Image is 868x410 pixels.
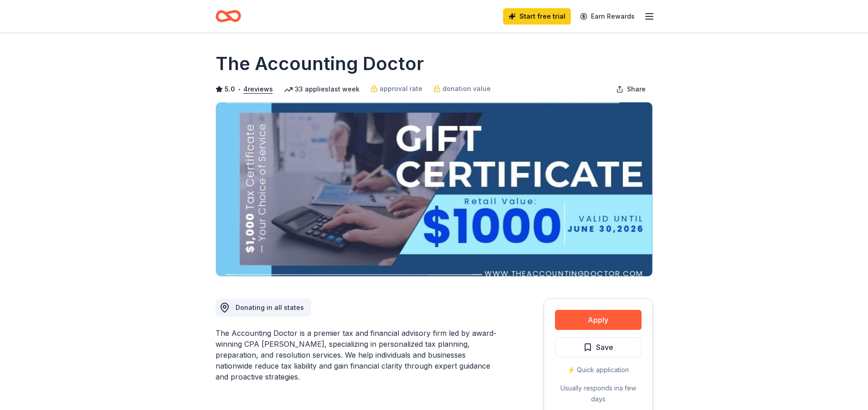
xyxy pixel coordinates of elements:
img: Image for The Accounting Doctor [216,102,652,276]
button: 4reviews [243,84,273,95]
a: approval rate [370,83,422,94]
div: The Accounting Doctor is a premier tax and financial advisory firm led by award-winning CPA [PERS... [216,328,500,382]
span: • [237,86,241,93]
div: ⚡️ Quick application [555,364,642,375]
a: donation value [433,83,491,94]
span: Share [627,84,646,95]
span: approval rate [380,83,422,94]
span: donation value [442,83,491,94]
span: Save [596,341,613,353]
button: Share [609,80,653,98]
span: Donating in all states [236,304,304,311]
div: 33 applies last week [284,84,360,95]
div: Usually responds in a few days [555,383,642,405]
h1: The Accounting Doctor [216,51,424,76]
button: Save [555,337,642,357]
a: Home [216,5,241,27]
button: Apply [555,310,642,330]
a: Earn Rewards [575,8,640,25]
span: 5.0 [225,84,235,95]
a: Start free trial [503,8,571,25]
